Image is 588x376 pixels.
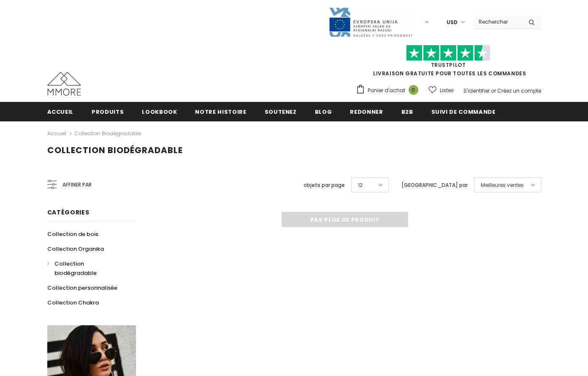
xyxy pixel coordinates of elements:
span: Produits [92,108,124,116]
span: Panier d'achat [368,86,405,95]
a: Javni Razpis [328,18,413,25]
a: Collection personnalisée [47,280,117,295]
a: Accueil [47,102,74,121]
span: Collection personnalisée [47,284,117,292]
a: B2B [401,102,413,121]
a: Listes [428,83,454,98]
span: Meilleures ventes [481,181,524,189]
a: Collection biodégradable [74,130,141,137]
img: Cas MMORE [47,72,81,96]
label: [GEOGRAPHIC_DATA] par [401,181,468,189]
a: Accueil [47,129,66,139]
a: Blog [315,102,332,121]
span: Blog [315,108,332,116]
span: Listes [440,86,454,95]
span: Collection Organika [47,245,104,253]
a: Produits [92,102,124,121]
span: Accueil [47,108,74,116]
a: Collection Chakra [47,295,99,310]
span: Affiner par [62,180,92,189]
a: soutenez [265,102,297,121]
a: Suivi de commande [431,102,496,121]
a: Créez un compte [497,87,541,94]
a: Notre histoire [195,102,246,121]
a: Collection biodégradable [47,256,127,280]
a: Panier d'achat 0 [356,84,423,97]
a: TrustPilot [431,61,466,69]
img: Javni Razpis [328,7,413,38]
a: Lookbook [142,102,177,121]
span: Collection biodégradable [54,260,97,277]
span: 12 [358,181,363,189]
span: Redonner [350,108,383,116]
input: Search Site [474,16,522,28]
a: Collection de bois [47,227,98,242]
span: B2B [401,108,413,116]
span: Catégories [47,208,89,217]
span: soutenez [265,108,297,116]
label: objets par page [303,181,345,189]
img: Faites confiance aux étoiles pilotes [406,45,490,61]
span: USD [447,18,458,27]
span: 0 [409,85,418,95]
span: Notre histoire [195,108,246,116]
span: Lookbook [142,108,177,116]
a: Redonner [350,102,383,121]
span: or [491,87,496,94]
span: Collection biodégradable [47,144,183,156]
a: S'identifier [463,87,490,94]
span: Collection Chakra [47,299,99,307]
span: LIVRAISON GRATUITE POUR TOUTES LES COMMANDES [356,49,541,77]
span: Collection de bois [47,230,98,238]
a: Collection Organika [47,242,104,256]
span: Suivi de commande [431,108,496,116]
